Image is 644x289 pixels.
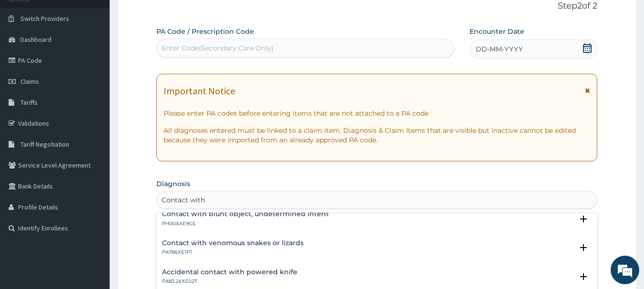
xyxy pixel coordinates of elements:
[162,249,304,256] p: PA78&XE1PT
[470,27,524,36] label: Encounter Date
[164,126,591,145] p: All diagnoses entered must be linked to a claim item. Diagnosis & Claim Items that are visible bu...
[164,109,591,118] p: Please enter PA codes before entering items that are not attached to a PA code
[20,77,39,86] span: Claims
[156,5,179,28] div: Minimize live chat window
[578,242,589,253] i: open select status
[164,86,235,96] h1: Important Notice
[55,85,132,181] span: We're online!
[20,98,38,107] span: Tariffs
[20,35,51,44] span: Dashboard
[156,179,190,189] label: Diagnosis
[156,27,254,36] label: PA Code / Prescription Code
[162,220,329,227] p: PH00&XE9GE
[476,44,523,54] span: DD-MM-YYYY
[162,239,304,247] h4: Contact with venomous snakes or lizards
[156,1,598,11] p: Step 2 of 2
[162,269,297,276] h4: Accidental contact with powered knife
[5,190,182,223] textarea: Type your message and hit 'Enter'
[20,140,69,149] span: Tariff Negotiation
[20,14,69,23] span: Switch Providers
[578,213,589,225] i: open select status
[18,48,39,71] img: d_794563401_company_1708531726252_794563401
[162,43,274,53] div: Enter Code(Secondary Care Only)
[578,271,589,282] i: open select status
[50,53,160,66] div: Chat with us now
[162,278,297,285] p: PA83.2&XE02T
[162,210,329,218] h4: Contact with blunt object, undetermined intent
